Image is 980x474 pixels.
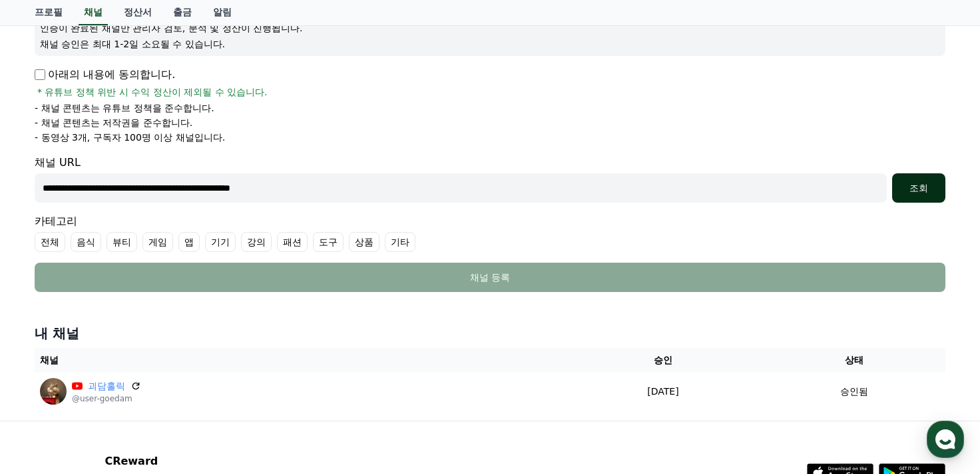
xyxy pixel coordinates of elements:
button: 조회 [892,173,945,203]
th: 상태 [763,348,945,373]
span: 설정 [206,383,222,394]
p: 승인됨 [840,385,868,399]
p: - 채널 콘텐츠는 저작권을 준수합니다. [35,116,192,129]
p: - 채널 콘텐츠는 유튜브 정책을 준수합니다. [35,101,214,115]
span: * 유튜브 정책 위반 시 수익 정산이 제외될 수 있습니다. [37,85,268,99]
a: 홈 [4,363,88,397]
a: 대화 [88,363,172,397]
label: 기기 [205,232,236,252]
p: 인증이 완료된 채널만 관리자 검토, 분석 및 정산이 진행됩니다. [40,21,940,35]
label: 상품 [349,232,379,252]
img: 괴담홀릭 [40,378,67,405]
label: 패션 [277,232,308,252]
p: [DATE] [569,385,758,399]
label: 앱 [178,232,200,252]
label: 뷰티 [107,232,137,252]
p: - 동영상 3개, 구독자 100명 이상 채널입니다. [35,131,225,144]
label: 도구 [313,232,344,252]
p: 아래의 내용에 동의합니다. [35,67,175,83]
th: 승인 [563,348,763,373]
label: 전체 [35,232,65,252]
div: 채널 등록 [61,271,919,284]
p: 채널 승인은 최대 1-2일 소요될 수 있습니다. [40,37,940,51]
div: 카테고리 [35,213,945,252]
p: CReward [105,453,267,469]
label: 강의 [241,232,272,252]
label: 기타 [385,232,415,252]
th: 채널 [35,348,563,373]
button: 채널 등록 [35,263,945,292]
span: 대화 [122,384,138,395]
div: 조회 [897,181,940,195]
h4: 내 채널 [35,324,945,343]
a: 괴담홀릭 [88,379,125,393]
p: @user-goedam [72,393,141,404]
span: 홈 [42,383,50,394]
div: 채널 URL [35,155,945,203]
label: 게임 [142,232,173,252]
label: 음식 [71,232,101,252]
a: 설정 [172,363,256,397]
